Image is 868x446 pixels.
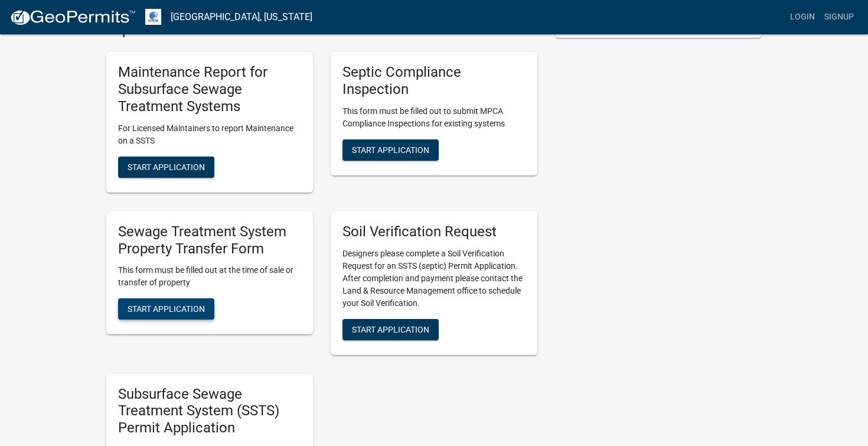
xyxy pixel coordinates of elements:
[342,223,526,240] h5: Soil Verification Request
[118,64,301,115] h5: Maintenance Report for Subsurface Sewage Treatment Systems
[171,7,312,27] a: [GEOGRAPHIC_DATA], [US_STATE]
[342,139,439,161] button: Start Application
[785,6,820,28] a: Login
[128,162,205,171] span: Start Application
[118,122,301,147] p: For Licensed Maintainers to report Maintenance on a SSTS
[342,64,526,98] h5: Septic Compliance Inspection
[342,248,526,310] p: Designers please complete a Soil Verification Request for an SSTS (septic) Permit Application. Af...
[128,304,205,314] span: Start Application
[342,105,526,130] p: This form must be filled out to submit MPCA Compliance Inspections for existing systems
[352,324,429,334] span: Start Application
[145,9,161,25] img: Otter Tail County, Minnesota
[118,223,301,258] h5: Sewage Treatment System Property Transfer Form
[820,6,859,28] a: Signup
[118,264,301,289] p: This form must be filled out at the time of sale or transfer of property
[118,157,214,178] button: Start Application
[118,298,214,320] button: Start Application
[118,386,301,437] h5: Subsurface Sewage Treatment System (SSTS) Permit Application
[352,145,429,154] span: Start Application
[342,319,439,340] button: Start Application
